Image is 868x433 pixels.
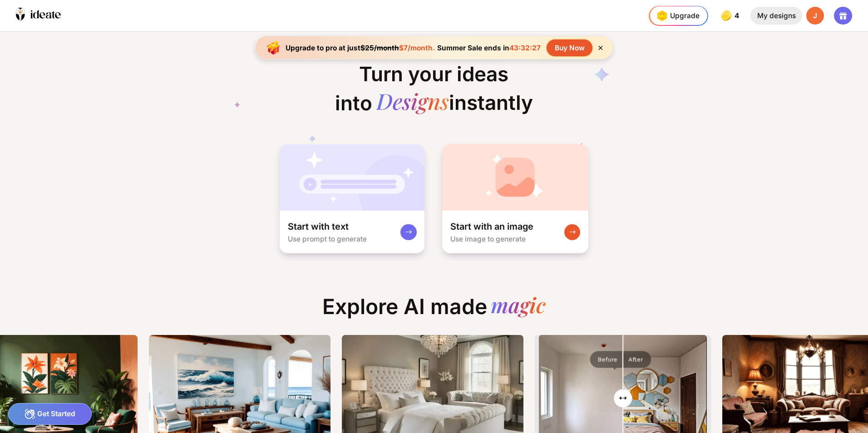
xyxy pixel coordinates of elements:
div: Summer Sale ends in [435,44,542,52]
img: upgrade-banner-new-year-icon.gif [264,38,284,58]
div: J [806,7,824,25]
span: 43:32:27 [509,44,541,52]
div: Upgrade [654,8,699,24]
div: My designs [750,7,802,25]
span: $7/month. [399,44,435,52]
img: startWithImageCardBg.jpg [442,144,588,211]
div: Start with an image [450,221,533,232]
div: Start with text [288,221,349,232]
span: $25/month [360,44,399,52]
div: Explore AI made [314,294,554,327]
div: Use image to generate [450,235,526,243]
div: Get Started [8,403,92,425]
img: upgrade-nav-btn-icon.gif [654,8,670,24]
div: Upgrade to pro at just [286,44,435,52]
div: magic [491,294,546,319]
div: Use prompt to generate [288,235,367,243]
span: 4 [735,12,741,20]
img: startWithTextCardBg.jpg [280,144,424,211]
div: Buy Now [547,39,592,56]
